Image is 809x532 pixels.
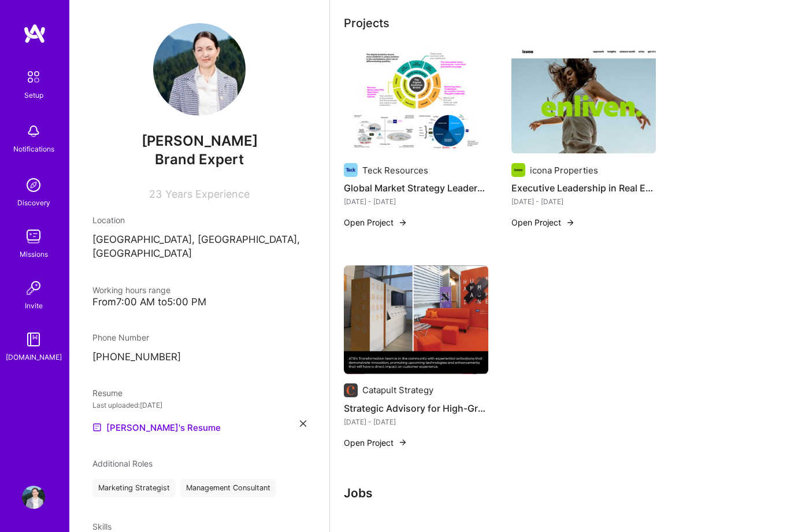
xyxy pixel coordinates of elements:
[362,164,428,176] div: Teck Resources
[22,173,45,197] img: discovery
[180,479,276,497] div: Management Consultant
[300,420,306,427] i: icon Close
[92,459,153,468] span: Additional Roles
[22,276,45,300] img: Invite
[22,225,45,248] img: teamwork
[149,188,162,200] span: 23
[92,423,102,432] img: Resume
[22,328,45,351] img: guide book
[511,163,525,177] img: Company logo
[344,14,389,32] div: Projects
[398,218,407,227] img: arrow-right
[17,197,50,209] div: Discovery
[6,351,62,363] div: [DOMAIN_NAME]
[92,388,123,398] span: Resume
[344,401,488,416] h4: Strategic Advisory for High-Growth Sectors
[21,65,46,89] img: setup
[398,438,407,447] img: arrow-right
[362,384,433,396] div: Catapult Strategy
[153,23,246,116] img: User Avatar
[92,132,306,150] span: [PERSON_NAME]
[22,486,45,509] img: User Avatar
[155,151,244,168] span: Brand Expert
[23,23,46,44] img: logo
[92,285,170,295] span: Working hours range
[344,416,488,428] div: [DATE] - [DATE]
[511,195,656,208] div: [DATE] - [DATE]
[511,46,656,154] img: Executive Leadership in Real Estate
[344,437,407,449] button: Open Project
[530,164,598,176] div: icona Properties
[92,332,149,342] span: Phone Number
[344,46,488,154] img: Global Market Strategy Leadership
[566,218,575,227] img: arrow-right
[20,248,48,260] div: Missions
[92,420,221,434] a: [PERSON_NAME]'s Resume
[92,233,306,261] p: [GEOGRAPHIC_DATA], [GEOGRAPHIC_DATA], [GEOGRAPHIC_DATA]
[92,214,306,226] div: Location
[344,163,358,177] img: Company logo
[344,195,488,208] div: [DATE] - [DATE]
[22,120,45,143] img: bell
[92,479,176,497] div: Marketing Strategist
[344,216,407,228] button: Open Project
[92,522,112,531] span: Skills
[344,180,488,195] h4: Global Market Strategy Leadership
[344,383,358,397] img: Company logo
[511,216,575,228] button: Open Project
[165,188,250,200] span: Years Experience
[344,486,771,500] h3: Jobs
[511,180,656,195] h4: Executive Leadership in Real Estate
[344,265,488,374] img: Strategic Advisory for High-Growth Sectors
[92,350,306,364] p: [PHONE_NUMBER]
[25,300,43,312] div: Invite
[92,399,306,411] div: Last uploaded: [DATE]
[24,89,43,101] div: Setup
[92,296,306,308] div: From 7:00 AM to 5:00 PM
[13,143,54,155] div: Notifications
[19,486,48,509] a: User Avatar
